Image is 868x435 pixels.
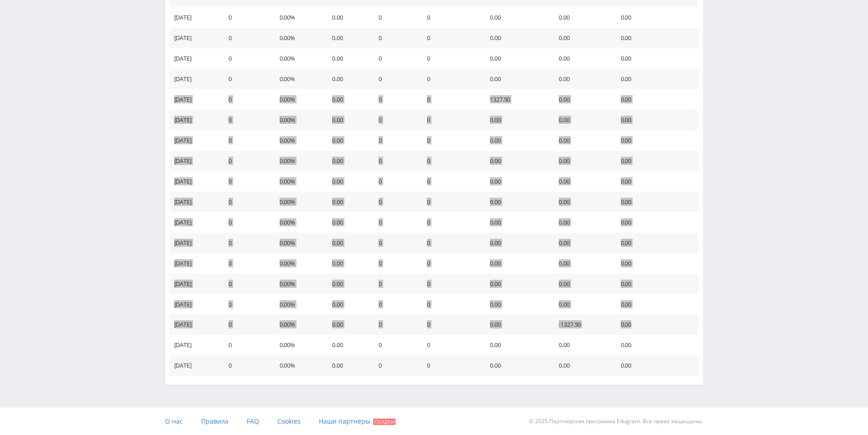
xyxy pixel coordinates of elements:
td: 0.00% [270,274,323,294]
td: [DATE] [170,69,220,89]
td: 0 [219,69,270,89]
td: 0.00 [323,294,369,315]
td: 0.00 [481,151,550,171]
td: 0.00 [612,335,699,355]
td: 0 [219,130,270,151]
td: 0.00 [612,28,699,48]
td: 0 [369,89,418,110]
td: [DATE] [170,335,220,355]
td: 0 [369,130,418,151]
td: 0.00 [612,110,699,130]
td: 0 [418,7,481,28]
span: FAQ [247,417,259,425]
td: 0.00 [323,253,369,274]
td: 0 [369,110,418,130]
td: 0.00 [323,69,369,89]
td: 0.00 [481,28,550,48]
td: 0.00 [481,212,550,233]
td: 0 [418,48,481,69]
td: 0 [219,314,270,335]
td: 0.00 [550,28,611,48]
td: 0 [219,355,270,376]
td: 0 [418,212,481,233]
td: 0.00 [323,130,369,151]
td: 0 [369,151,418,171]
td: 0.00% [270,130,323,151]
td: 0 [418,294,481,315]
td: 0 [219,274,270,294]
td: 0.00 [481,294,550,315]
td: 0.00 [481,314,550,335]
td: 0 [369,355,418,376]
td: 0 [369,171,418,192]
td: 0 [369,314,418,335]
td: 0.00 [550,130,611,151]
a: Правила [201,408,229,435]
td: [DATE] [170,355,220,376]
td: [DATE] [170,212,220,233]
td: 0.00% [270,192,323,212]
td: 0 [418,89,481,110]
td: 0.00 [612,171,699,192]
td: 0.00 [323,48,369,69]
td: 0 [369,48,418,69]
td: 0 [369,69,418,89]
td: 0 [219,192,270,212]
td: 0.00 [550,212,611,233]
td: 0.00 [481,110,550,130]
td: 0.00% [270,171,323,192]
td: 0.00% [270,110,323,130]
a: О нас [165,408,183,435]
td: 0.00% [270,7,323,28]
td: [DATE] [170,314,220,335]
td: 0.00 [323,335,369,355]
td: 0.00 [612,130,699,151]
td: 0.00% [270,233,323,253]
td: 0 [418,110,481,130]
td: 0.00 [612,294,699,315]
td: 0.00 [323,274,369,294]
td: 0 [219,151,270,171]
td: 0.00% [270,335,323,355]
td: 0 [219,335,270,355]
td: 0.00 [550,294,611,315]
td: 0 [219,253,270,274]
td: 0 [418,28,481,48]
td: 0.00 [323,212,369,233]
span: Cookies [277,417,301,425]
td: 0.00 [323,192,369,212]
td: 0.00% [270,294,323,315]
td: 0 [418,69,481,89]
td: 0 [418,233,481,253]
td: 0.00 [323,110,369,130]
td: 0.00 [550,110,611,130]
td: 0 [219,89,270,110]
td: 0.00 [323,28,369,48]
td: 0.00% [270,253,323,274]
td: 0.00 [612,355,699,376]
td: 0.00% [270,212,323,233]
td: [DATE] [170,89,220,110]
td: 0 [418,151,481,171]
td: 0.00 [481,253,550,274]
td: 1327.50 [481,89,550,110]
a: Наши партнеры Скидки [319,408,395,435]
td: 0.00 [481,233,550,253]
td: 0 [219,48,270,69]
td: 0.00 [612,314,699,335]
td: 0 [369,294,418,315]
td: 0 [369,253,418,274]
td: 0 [418,192,481,212]
td: 0.00% [270,151,323,171]
td: 0 [418,335,481,355]
td: 0.00% [270,69,323,89]
td: 0.00 [550,48,611,69]
td: 0.00 [550,171,611,192]
td: 0.00% [270,89,323,110]
td: -1327.50 [550,314,611,335]
td: 0.00 [323,89,369,110]
td: 0.00 [612,89,699,110]
td: 0.00 [323,171,369,192]
td: [DATE] [170,7,220,28]
td: 0.00 [481,274,550,294]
